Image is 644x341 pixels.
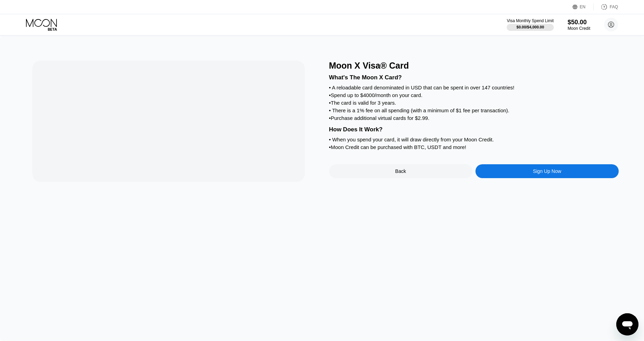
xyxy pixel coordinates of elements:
[507,18,553,23] div: Visa Monthly Spend Limit
[329,85,619,90] div: • A reloadable card denominated in USD that can be spent in over 147 countries!
[580,5,586,9] div: EN
[329,115,619,121] div: • Purchase additional virtual cards for $2.99.
[568,19,590,26] div: $50.00
[329,107,619,113] div: • There is a 1% fee on all spending (with a minimum of $1 fee per transaction).
[329,74,619,81] div: What's The Moon X Card?
[507,18,553,31] div: Visa Monthly Spend Limit$0.00/$4,000.00
[329,126,619,133] div: How Does It Work?
[616,313,638,335] iframe: Button to launch messaging window
[329,144,619,150] div: • Moon Credit can be purchased with BTC, USDT and more!
[329,100,619,106] div: • The card is valid for 3 years.
[516,25,544,29] div: $0.00 / $4,000.00
[395,168,406,174] div: Back
[568,26,590,31] div: Moon Credit
[329,164,472,178] div: Back
[610,5,618,9] div: FAQ
[329,137,619,142] div: • When you spend your card, it will draw directly from your Moon Credit.
[594,3,618,10] div: FAQ
[329,61,619,71] div: Moon X Visa® Card
[568,19,590,31] div: $50.00Moon Credit
[573,3,594,10] div: EN
[533,168,561,174] div: Sign Up Now
[329,92,619,98] div: • Spend up to $4000/month on your card.
[475,164,619,178] div: Sign Up Now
